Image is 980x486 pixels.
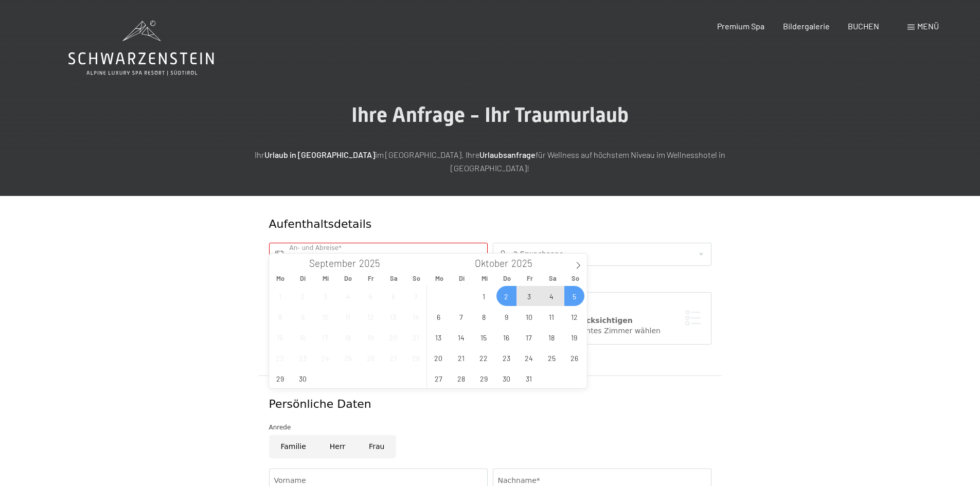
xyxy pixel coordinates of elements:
span: Oktober 9, 2025 [496,307,516,327]
span: Mi [314,275,337,282]
span: Oktober 8, 2025 [474,307,494,327]
span: Do [496,275,519,282]
span: September 26, 2025 [361,348,381,368]
span: Oktober 15, 2025 [474,327,494,347]
span: September 3, 2025 [315,286,335,306]
p: Ihr im [GEOGRAPHIC_DATA]. Ihre für Wellness auf höchstem Niveau im Wellnesshotel in [GEOGRAPHIC_D... [233,148,747,174]
span: September 27, 2025 [383,348,403,368]
span: Oktober 19, 2025 [564,327,584,347]
span: September 4, 2025 [338,286,358,306]
div: Persönliche Daten [269,397,711,412]
span: Ihre Anfrage - Ihr Traumurlaub [351,103,629,127]
span: September 6, 2025 [383,286,403,306]
span: Do [337,275,360,282]
span: September 29, 2025 [270,368,290,388]
span: September 12, 2025 [361,307,381,327]
strong: Urlaub in [GEOGRAPHIC_DATA] [264,150,375,159]
span: September 24, 2025 [315,348,335,368]
span: September 11, 2025 [338,307,358,327]
span: September 1, 2025 [270,286,290,306]
span: Oktober 22, 2025 [474,348,494,368]
span: September 14, 2025 [406,307,426,327]
span: September 23, 2025 [293,348,313,368]
span: Oktober 5, 2025 [564,286,584,306]
span: Fr [360,275,382,282]
span: Oktober 26, 2025 [564,348,584,368]
span: September [309,259,356,268]
span: September 17, 2025 [315,327,335,347]
span: Oktober 20, 2025 [429,348,449,368]
a: Premium Spa [717,21,764,31]
span: September 16, 2025 [293,327,313,347]
span: Oktober 24, 2025 [519,348,539,368]
span: September 8, 2025 [270,307,290,327]
span: September 22, 2025 [270,348,290,368]
span: September 9, 2025 [293,307,313,327]
a: Bildergalerie [783,21,830,31]
span: Fr [519,275,541,282]
span: So [564,275,586,282]
span: Oktober 12, 2025 [564,307,584,327]
span: September 20, 2025 [383,327,403,347]
div: Zimmerwunsch berücksichtigen [504,316,701,326]
span: Oktober 17, 2025 [519,327,539,347]
input: Year [508,257,542,269]
span: Oktober 1, 2025 [474,286,494,306]
span: Oktober 25, 2025 [542,348,562,368]
span: Mo [269,275,292,282]
span: Oktober 30, 2025 [496,368,516,388]
span: September 18, 2025 [338,327,358,347]
span: Oktober 4, 2025 [542,286,562,306]
span: Oktober 13, 2025 [429,327,449,347]
span: Oktober 21, 2025 [451,348,471,368]
div: Anrede [269,422,711,433]
span: September 19, 2025 [361,327,381,347]
span: September 2, 2025 [293,286,313,306]
span: Oktober 7, 2025 [451,307,471,327]
span: September 15, 2025 [270,327,290,347]
div: Ich möchte ein bestimmtes Zimmer wählen [504,326,701,336]
span: Oktober 27, 2025 [429,368,449,388]
span: September 13, 2025 [383,307,403,327]
span: Oktober 28, 2025 [451,368,471,388]
span: September 28, 2025 [406,348,426,368]
strong: Urlaubsanfrage [479,150,536,159]
span: Oktober 31, 2025 [519,368,539,388]
span: Sa [382,275,405,282]
span: Oktober 18, 2025 [542,327,562,347]
span: Sa [541,275,564,282]
span: Mi [473,275,496,282]
span: Oktober 10, 2025 [519,307,539,327]
span: So [405,275,427,282]
span: Oktober [475,259,508,268]
span: September 30, 2025 [293,368,313,388]
span: Oktober 16, 2025 [496,327,516,347]
span: Menü [917,21,939,31]
span: September 25, 2025 [338,348,358,368]
span: September 5, 2025 [361,286,381,306]
span: September 7, 2025 [406,286,426,306]
span: Mo [428,275,451,282]
span: September 21, 2025 [406,327,426,347]
span: Oktober 3, 2025 [519,286,539,306]
span: September 10, 2025 [315,307,335,327]
input: Year [356,257,390,269]
span: Oktober 6, 2025 [429,307,449,327]
div: Aufenthaltsdetails [269,217,637,232]
span: Oktober 23, 2025 [496,348,516,368]
span: Oktober 14, 2025 [451,327,471,347]
span: Di [451,275,473,282]
span: Oktober 11, 2025 [542,307,562,327]
span: Oktober 29, 2025 [474,368,494,388]
span: Di [292,275,314,282]
a: BUCHEN [848,21,879,31]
